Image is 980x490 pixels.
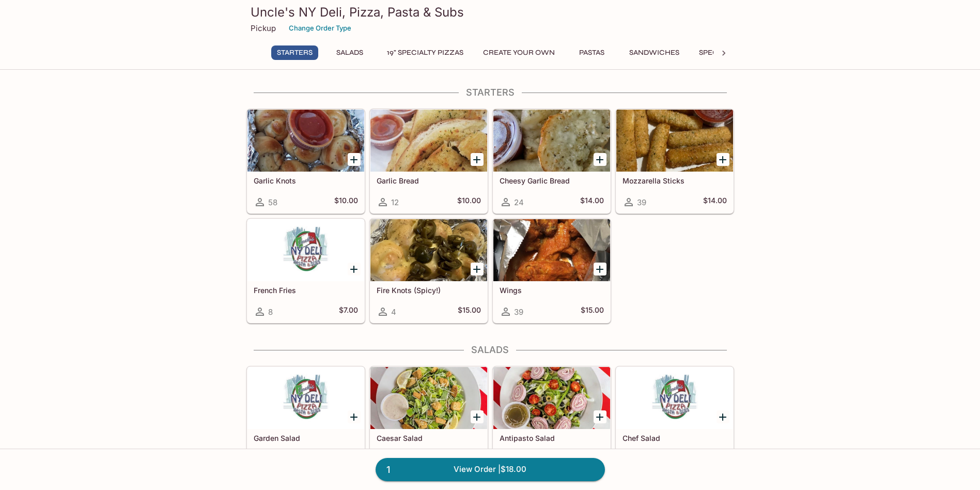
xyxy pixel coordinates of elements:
button: Change Order Type [284,20,356,36]
span: 24 [514,197,524,207]
a: Garlic Knots58$10.00 [247,109,365,213]
button: Add Chef Salad [717,410,729,423]
span: 4 [391,307,396,317]
h5: Mozzarella Sticks [623,176,727,185]
h3: Uncle's NY Deli, Pizza, Pasta & Subs [251,4,730,20]
div: Antipasto Salad [493,367,610,429]
h5: Garlic Bread [377,176,481,185]
h5: Garden Salad [254,434,358,442]
button: Add Garden Salad [348,410,361,423]
span: 39 [637,197,646,207]
button: Specialty Hoagies [693,45,777,60]
button: Add Garlic Bread [471,153,484,166]
h5: Caesar Salad [377,434,481,442]
a: Garlic Bread12$10.00 [370,109,488,213]
div: Chef Salad [616,367,733,429]
a: Fire Knots (Spicy!)4$15.00 [370,219,488,323]
h5: $14.00 [703,196,727,208]
h5: $15.00 [458,305,481,318]
button: Add Antipasto Salad [594,410,606,423]
span: 1 [380,463,396,477]
h5: Antipasto Salad [500,434,604,442]
span: 39 [514,307,523,317]
button: Starters [271,45,318,60]
div: Garlic Knots [247,110,364,172]
a: Antipasto Salad11$20.00 [493,366,611,471]
h5: Wings [500,286,604,295]
h5: $10.00 [457,196,481,208]
a: Chef Salad2$19.00 [616,366,734,471]
h5: French Fries [254,286,358,295]
div: Caesar Salad [370,367,487,429]
button: Sandwiches [624,45,685,60]
div: Garlic Bread [370,110,487,172]
div: Mozzarella Sticks [616,110,733,172]
a: Garden Salad3 [247,366,365,471]
button: Salads [326,45,373,60]
span: 8 [268,307,273,317]
div: French Fries [247,219,364,281]
a: Caesar Salad36 [370,366,488,471]
a: 1View Order |$18.00 [376,458,605,481]
button: 19" Specialty Pizzas [381,45,469,60]
button: Add Mozzarella Sticks [717,153,729,166]
div: Garden Salad [247,367,364,429]
h5: Fire Knots (Spicy!) [377,286,481,295]
h4: Starters [246,87,734,98]
h5: $14.00 [580,196,604,208]
button: Add Fire Knots (Spicy!) [471,263,484,275]
button: Add Caesar Salad [471,410,484,423]
div: Cheesy Garlic Bread [493,110,610,172]
a: Cheesy Garlic Bread24$14.00 [493,109,611,213]
button: Add Wings [594,263,606,275]
h5: Cheesy Garlic Bread [500,176,604,185]
button: Pastas [569,45,615,60]
h5: $15.00 [581,305,604,318]
a: Mozzarella Sticks39$14.00 [616,109,734,213]
a: French Fries8$7.00 [247,219,365,323]
h4: Salads [246,344,734,356]
button: Create Your Own [477,45,561,60]
h5: $10.00 [334,196,358,208]
span: 58 [268,197,277,207]
h5: Chef Salad [623,434,727,442]
h5: $7.00 [339,305,358,318]
div: Wings [493,219,610,281]
span: 12 [391,197,399,207]
button: Add Cheesy Garlic Bread [594,153,606,166]
h5: Garlic Knots [254,176,358,185]
button: Add French Fries [348,263,361,275]
p: Pickup [251,23,276,33]
div: Fire Knots (Spicy!) [370,219,487,281]
button: Add Garlic Knots [348,153,361,166]
a: Wings39$15.00 [493,219,611,323]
